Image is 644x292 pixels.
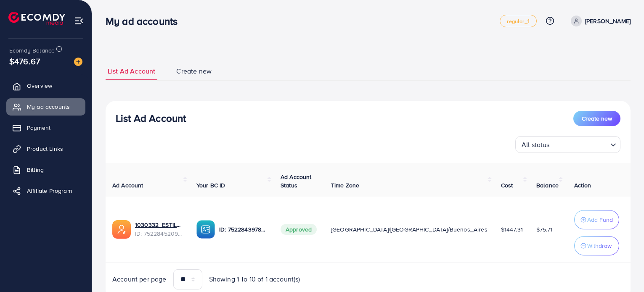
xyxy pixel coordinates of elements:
[552,137,607,151] input: Search for option
[587,241,612,251] p: Withdraw
[608,254,638,286] iframe: Chat
[536,225,552,234] span: $75.71
[574,236,619,255] button: Withdraw
[6,161,85,178] a: Billing
[281,224,317,235] span: Approved
[515,136,620,153] div: Search for option
[196,220,215,239] img: ic-ba-acc.ded83a64.svg
[574,210,619,229] button: Add Fund
[520,139,551,151] span: All status
[209,274,300,284] span: Showing 1 To 10 of 1 account(s)
[27,166,44,174] span: Billing
[536,181,559,189] span: Balance
[135,221,183,229] a: 1030332_ESTILOCRIOLLO11_1751548899317
[135,221,183,238] div: <span class='underline'>1030332_ESTILOCRIOLLO11_1751548899317</span></br>7522845209177309200
[27,187,72,195] span: Affiliate Program
[112,274,167,284] span: Account per page
[6,182,85,199] a: Affiliate Program
[219,224,267,234] p: ID: 7522843978698817554
[116,112,186,124] h3: List Ad Account
[135,229,183,238] span: ID: 7522845209177309200
[6,119,85,136] a: Payment
[27,145,63,153] span: Product Links
[106,15,184,27] h3: My ad accounts
[281,173,312,189] span: Ad Account Status
[27,82,52,90] span: Overview
[574,181,591,189] span: Action
[585,16,631,26] p: [PERSON_NAME]
[112,181,143,189] span: Ad Account
[500,15,536,27] a: regular_1
[9,55,40,67] span: $476.67
[176,66,212,76] span: Create new
[6,98,85,115] a: My ad accounts
[112,220,131,239] img: ic-ads-acc.e4c84228.svg
[582,114,612,123] span: Create new
[9,46,55,55] span: Ecomdy Balance
[27,103,70,111] span: My ad accounts
[587,215,613,225] p: Add Fund
[507,18,529,24] span: regular_1
[196,181,225,189] span: Your BC ID
[501,225,523,234] span: $1447.31
[74,58,82,66] img: image
[573,111,620,126] button: Create new
[331,181,359,189] span: Time Zone
[501,181,513,189] span: Cost
[8,12,65,25] img: logo
[74,16,84,26] img: menu
[27,124,50,132] span: Payment
[331,225,488,234] span: [GEOGRAPHIC_DATA]/[GEOGRAPHIC_DATA]/Buenos_Aires
[6,140,85,157] a: Product Links
[6,77,85,94] a: Overview
[108,66,155,76] span: List Ad Account
[567,16,631,26] a: [PERSON_NAME]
